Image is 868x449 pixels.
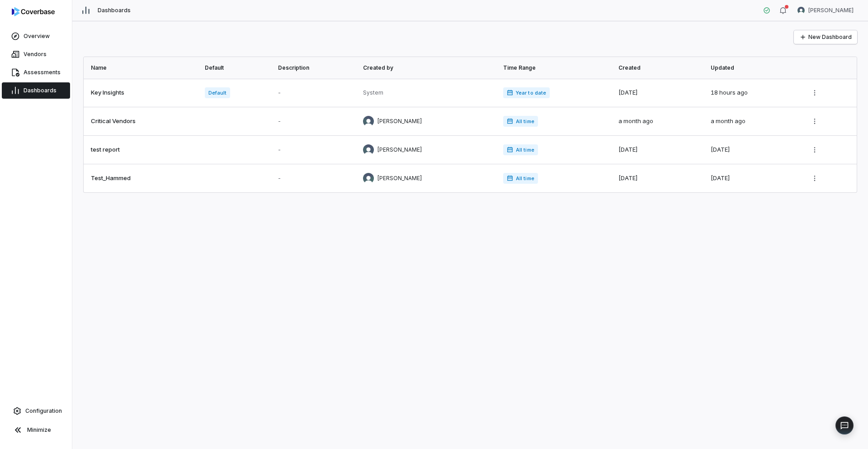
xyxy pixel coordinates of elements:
button: More actions [807,143,822,157]
button: Minimize [4,421,68,439]
span: Dashboards [98,7,131,14]
a: Dashboards [2,82,70,99]
th: Updated [705,57,802,79]
img: Daniel Aranibar avatar [363,144,374,155]
span: Minimize [27,426,51,434]
button: More actions [807,86,822,100]
a: Vendors [2,46,70,62]
a: Assessments [2,64,70,81]
th: Description [273,57,358,79]
span: Vendors [24,51,47,58]
th: Time Range [498,57,613,79]
button: More actions [807,172,822,185]
img: logo-D7KZi-bG.svg [12,7,55,16]
span: Assessments [24,69,61,76]
th: Created [613,57,705,79]
button: Hammed Bakare avatar[PERSON_NAME] [792,4,859,17]
a: Overview [2,28,70,44]
img: Daniel Aranibar avatar [363,116,374,127]
span: [PERSON_NAME] [808,7,854,14]
button: New Dashboard [794,30,857,44]
a: Configuration [4,403,68,419]
span: Configuration [25,407,62,415]
th: Default [199,57,273,79]
span: Dashboards [24,87,57,94]
th: Created by [358,57,498,79]
th: Name [84,57,199,79]
img: Hammed Bakare avatar [797,7,805,14]
button: More actions [807,115,822,128]
span: Overview [24,33,50,40]
img: Hammed Bakare avatar [363,173,374,184]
